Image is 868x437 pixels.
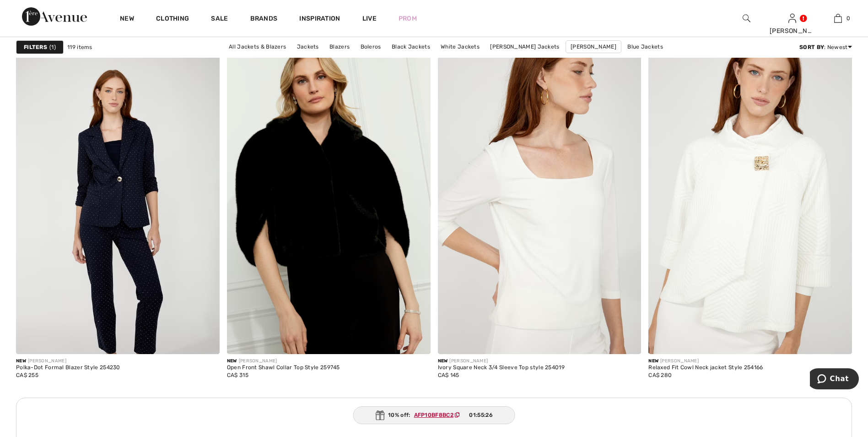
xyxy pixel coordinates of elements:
[353,406,515,424] div: 10% off:
[22,7,87,26] img: 1ère Avenue
[743,13,750,24] img: search the website
[49,43,56,51] span: 1
[799,44,824,50] strong: Sort By
[227,358,340,365] div: [PERSON_NAME]
[438,358,448,364] span: New
[362,14,377,23] a: Live
[648,358,658,364] span: New
[24,43,47,51] strong: Filters
[566,40,621,53] a: [PERSON_NAME]
[325,41,354,53] a: Blazers
[299,15,340,24] span: Inspiration
[16,372,38,378] span: CA$ 255
[250,15,278,24] a: Brands
[788,13,796,24] img: My Info
[16,358,120,365] div: [PERSON_NAME]
[648,358,763,365] div: [PERSON_NAME]
[399,14,417,23] a: Prom
[788,14,796,22] a: Sign In
[438,372,459,378] span: CA$ 145
[438,358,565,365] div: [PERSON_NAME]
[648,365,763,371] div: Relaxed Fit Cowl Neck jacket Style 254166
[120,15,134,24] a: New
[438,49,642,354] img: Ivory Square Neck 3/4 Sleeve Top style 254019. Ivory
[16,358,26,364] span: New
[356,41,386,53] a: Boleros
[16,365,120,371] div: Polka-Dot Formal Blazer Style 254230
[375,410,384,420] img: Gift.svg
[648,49,852,354] img: Relaxed Fit Cowl Neck jacket Style 254166. Winter White
[292,41,323,53] a: Jackets
[224,41,291,53] a: All Jackets & Blazers
[227,49,431,354] img: Open Front Shawl Collar Top Style 259745. Black
[810,368,859,391] iframe: Opens a widget where you can chat to one of our agents
[834,13,842,24] img: My Bag
[770,26,814,36] div: [PERSON_NAME]
[815,13,860,24] a: 0
[387,41,435,53] a: Black Jackets
[648,372,672,378] span: CA$ 280
[16,49,220,354] img: Polka-Dot Formal Blazer Style 254230. Navy
[846,14,850,22] span: 0
[414,412,453,418] ins: AFP10BF8BC2
[485,41,564,53] a: [PERSON_NAME] Jackets
[227,358,237,364] span: New
[623,41,668,53] a: Blue Jackets
[799,43,852,51] div: : Newest
[227,365,340,371] div: Open Front Shawl Collar Top Style 259745
[438,365,565,371] div: Ivory Square Neck 3/4 Sleeve Top style 254019
[67,43,92,51] span: 119 items
[469,411,492,419] span: 01:55:26
[227,372,248,378] span: CA$ 315
[436,41,484,53] a: White Jackets
[211,15,228,24] a: Sale
[156,15,189,24] a: Clothing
